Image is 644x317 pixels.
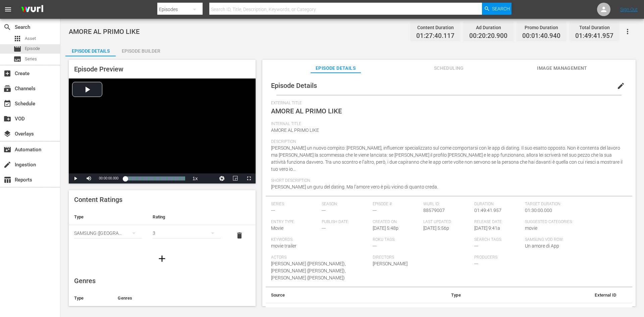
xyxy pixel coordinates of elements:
[575,23,613,32] div: Total Duration
[25,35,36,42] span: Asset
[13,45,21,53] span: Episode
[522,23,560,32] div: Promo Duration
[469,32,507,40] span: 00:20:20.900
[525,219,623,225] span: Suggested Categories:
[65,43,116,59] div: Episode Details
[474,261,478,266] span: ---
[3,85,11,93] span: Channels
[271,107,342,115] span: AMORE AL PRIMO LIKE
[65,43,116,56] button: Episode Details
[271,184,438,190] span: [PERSON_NAME] un guru del dating. Ma l’amore vero è più vicino di quanto creda.
[271,127,319,133] span: AMORE AL PRIMO LIKE
[231,227,248,244] button: delete
[322,208,326,213] span: ---
[474,237,522,243] span: Search Tags:
[373,225,398,231] span: [DATE] 5:48p
[271,145,623,172] span: [PERSON_NAME] un nuovo compito: [PERSON_NAME], influencer specializzato sul come comportarsi con ...
[424,64,474,72] span: Scheduling
[525,243,559,249] span: Un amore di App
[271,208,275,213] span: ---
[423,225,449,231] span: [DATE] 5:56p
[620,7,638,12] a: Sign Out
[373,208,377,213] span: ---
[474,243,478,249] span: ---
[25,45,40,52] span: Episode
[322,202,369,207] span: Season:
[25,56,37,62] span: Series
[416,32,454,40] span: 01:27:40.117
[373,243,377,249] span: ---
[482,3,512,15] button: Search
[525,225,537,231] span: movie
[525,208,552,213] span: 01:30:00.000
[271,237,369,243] span: Keywords:
[373,261,408,266] span: [PERSON_NAME]
[229,173,242,183] button: Picture-in-Picture
[74,224,142,243] div: SAMSUNG ([GEOGRAPHIC_DATA] (Republic of))
[112,290,234,306] th: Genres
[271,243,297,249] span: movie trailer
[74,65,123,73] span: Episode Preview
[82,173,96,183] button: Mute
[373,219,420,225] span: Created On:
[525,237,573,243] span: Samsung VOD Row:
[466,287,622,303] th: External ID
[99,176,118,180] span: 00:00:00.000
[575,32,613,40] span: 01:49:41.957
[3,69,11,77] span: Create
[69,209,147,225] th: Type
[3,115,11,123] span: VOD
[617,82,625,90] span: edit
[492,3,510,15] span: Search
[215,173,229,183] button: Jump To Time
[423,219,471,225] span: Last Updated:
[153,224,220,243] div: 3
[242,173,256,183] button: Fullscreen
[474,219,522,225] span: Release Date:
[373,202,420,207] span: Episode #:
[74,277,96,285] span: Genres
[373,255,471,260] span: Directors
[271,178,624,183] span: Short Description
[16,2,48,17] img: ans4CAIJ8jUAAAAAAAAAAAAAAAAAAAAAAAAgQb4GAAAAAAAAAAAAAAAAAAAAAAAAJMjXAAAAAAAAAAAAAAAAAAAAAAAAgAT5G...
[474,202,522,207] span: Duration:
[271,261,346,280] span: [PERSON_NAME] ([PERSON_NAME]),[PERSON_NAME] ([PERSON_NAME]),[PERSON_NAME] ([PERSON_NAME])
[322,225,326,231] span: ---
[13,55,21,63] span: subtitles
[271,225,283,231] span: Movie
[69,173,82,183] button: Play
[3,146,11,154] span: Automation
[271,82,317,90] span: Episode Details
[416,23,454,32] div: Content Duration
[235,231,244,240] span: delete
[423,202,471,207] span: Wurl ID:
[69,209,256,246] table: simple table
[271,219,319,225] span: Entry Type:
[116,43,166,56] button: Episode Builder
[474,208,501,213] span: 01:49:41.957
[271,139,624,145] span: Description
[147,209,226,225] th: Rating
[271,121,624,127] span: Internal Title
[311,64,361,72] span: Episode Details
[4,5,12,13] span: menu
[116,43,166,59] div: Episode Builder
[3,161,11,169] span: Ingestion
[271,202,319,207] span: Series:
[3,100,11,108] span: Schedule
[271,101,624,106] span: External Title
[69,78,256,183] div: Video Player
[3,176,11,184] span: Reports
[271,255,369,260] span: Actors
[411,287,466,303] th: Type
[74,196,122,204] span: Content Ratings
[69,290,112,306] th: Type
[266,287,411,303] th: Source
[423,208,445,213] span: 88579007
[469,23,507,32] div: Ad Duration
[69,28,140,36] span: AMORE AL PRIMO LIKE
[3,23,11,31] span: Search
[373,237,471,243] span: Roku Tags:
[13,35,21,43] span: Asset
[537,64,587,72] span: Image Management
